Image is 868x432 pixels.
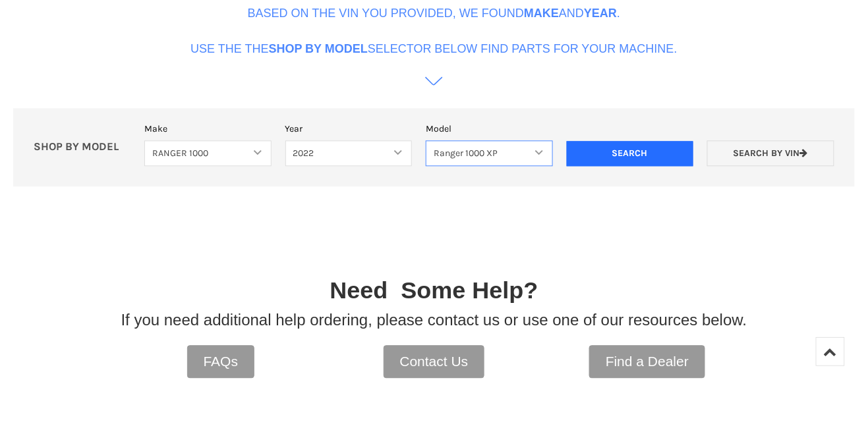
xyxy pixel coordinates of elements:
[707,140,834,166] a: Search by VIN
[269,42,368,55] b: Shop By Model
[816,337,845,366] a: Top of Page
[285,122,413,136] label: Year
[567,141,694,166] input: Search
[121,308,747,332] p: If you need additional help ordering, please contact us or use one of our resources below.
[330,273,538,308] p: Need Some Help?
[144,122,272,136] label: Make
[187,345,255,378] a: FAQs
[589,345,705,378] a: Find a Dealer
[384,345,485,378] a: Contact Us
[190,5,678,58] p: Based on the VIN you provided, we found and . Use the the selector below find parts for your mach...
[426,122,553,136] label: Model
[27,140,138,154] p: SHOP BY MODEL
[584,7,617,20] b: Year
[524,7,559,20] b: Make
